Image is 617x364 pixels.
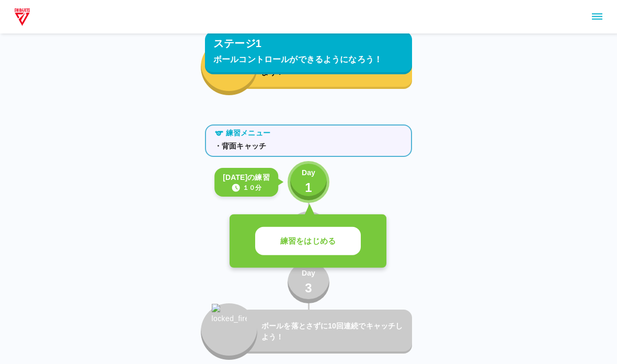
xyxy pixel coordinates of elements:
button: 練習をはじめる [255,227,361,256]
button: Day3 [288,261,329,303]
img: dummy [13,6,32,27]
p: １０分 [243,183,261,192]
p: 1 [305,178,312,197]
img: locked_fire_icon [212,304,247,347]
p: ボールコントロールができるようになろう！ [213,53,404,66]
button: fire_icon [201,39,257,95]
p: 練習をはじめる [280,235,336,247]
p: ・背面キャッチ [214,141,403,152]
p: 3 [305,279,312,298]
button: sidemenu [588,8,606,26]
button: Day1 [288,161,329,203]
p: Day [302,268,315,279]
p: 練習メニュー [226,128,270,139]
p: Day [302,167,315,178]
p: ステージ1 [213,36,261,51]
p: ボールを落とさずに10回連続でキャッチしよう！ [261,321,408,343]
button: locked_fire_icon [201,303,257,360]
p: [DATE]の練習 [223,172,270,183]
